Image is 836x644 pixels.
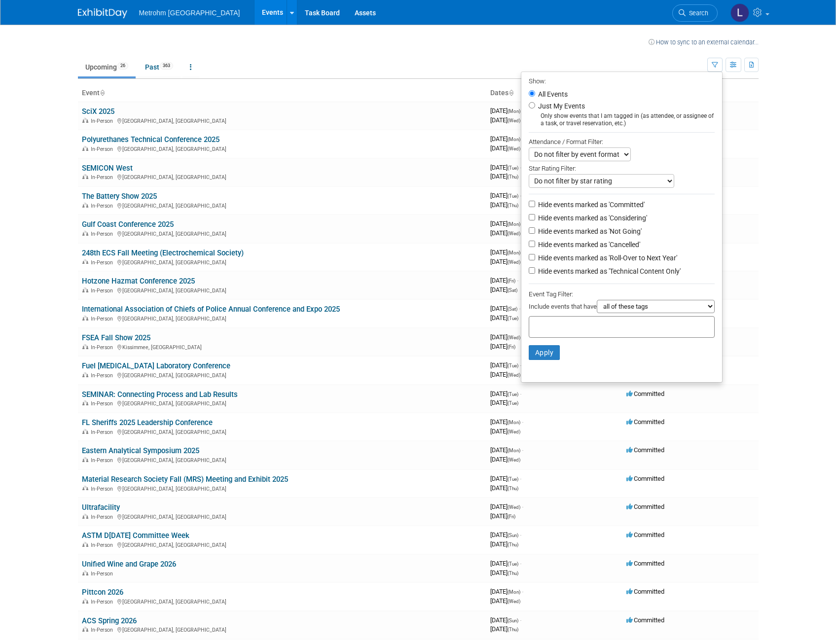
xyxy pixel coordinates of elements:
[508,287,517,293] span: (Sat)
[508,486,518,491] span: (Thu)
[82,484,482,492] div: [GEOGRAPHIC_DATA], [GEOGRAPHIC_DATA]
[82,429,88,434] img: In-Person Event
[82,571,88,575] img: In-Person Event
[82,400,88,405] img: In-Person Event
[82,249,244,257] a: 248th ECS Fall Meeting (Electrochemical Society)
[91,118,116,124] span: In-Person
[490,399,518,406] span: [DATE]
[490,116,520,124] span: [DATE]
[82,258,482,266] div: [GEOGRAPHIC_DATA], [GEOGRAPHIC_DATA]
[508,392,518,397] span: (Tue)
[536,226,642,236] label: Hide events marked as 'Not Going'
[490,540,518,548] span: [DATE]
[490,277,518,284] span: [DATE]
[490,428,520,435] span: [DATE]
[508,363,518,368] span: (Tue)
[626,503,664,510] span: Committed
[490,418,523,426] span: [DATE]
[91,542,116,548] span: In-Person
[517,277,518,284] span: -
[82,314,482,322] div: [GEOGRAPHIC_DATA], [GEOGRAPHIC_DATA]
[508,306,517,312] span: (Sat)
[508,137,520,142] span: (Mon)
[508,571,518,576] span: (Thu)
[490,484,518,492] span: [DATE]
[490,390,521,397] span: [DATE]
[91,599,116,605] span: In-Person
[508,599,520,604] span: (Wed)
[520,560,521,567] span: -
[82,456,482,464] div: [GEOGRAPHIC_DATA], [GEOGRAPHIC_DATA]
[82,540,482,548] div: [GEOGRAPHIC_DATA], [GEOGRAPHIC_DATA]
[626,531,664,538] span: Committed
[508,533,518,538] span: (Sun)
[626,616,664,624] span: Committed
[490,560,521,567] span: [DATE]
[82,277,195,286] a: Hotzone Hazmat Conference 2025
[508,457,520,463] span: (Wed)
[508,429,520,434] span: (Wed)
[522,446,523,454] span: -
[490,220,523,227] span: [DATE]
[730,3,749,22] img: Lori Spafford
[91,146,116,152] span: In-Person
[82,316,88,321] img: In-Person Event
[82,287,88,292] img: In-Person Event
[91,287,116,294] span: In-Person
[509,89,513,97] a: Sort by Start Date
[82,173,482,180] div: [GEOGRAPHIC_DATA], [GEOGRAPHIC_DATA]
[91,627,116,633] span: In-Person
[82,286,482,294] div: [GEOGRAPHIC_DATA], [GEOGRAPHIC_DATA]
[490,144,520,152] span: [DATE]
[82,220,174,229] a: Gulf Coast Conference 2025
[626,475,664,482] span: Committed
[490,305,520,312] span: [DATE]
[520,361,521,369] span: -
[508,108,520,114] span: (Mon)
[536,200,645,210] label: Hide events marked as 'Committed'
[82,616,137,625] a: ACS Spring 2026
[520,616,521,624] span: -
[82,371,482,379] div: [GEOGRAPHIC_DATA], [GEOGRAPHIC_DATA]
[490,249,523,256] span: [DATE]
[490,531,521,538] span: [DATE]
[82,164,133,173] a: SEMICON West
[490,616,521,624] span: [DATE]
[508,221,520,227] span: (Mon)
[529,112,715,127] div: Only show events that I am tagged in (as attendee, or assignee of a task, or travel reservation, ...
[508,514,515,519] span: (Fri)
[82,588,123,597] a: Pittcon 2026
[490,164,521,171] span: [DATE]
[82,503,120,512] a: Ultrafacility
[91,203,116,209] span: In-Person
[649,38,759,46] a: How to sync to an external calendar...
[82,560,176,569] a: Unified Wine and Grape 2026
[529,288,715,300] div: Event Tag Filter:
[91,259,116,266] span: In-Person
[490,569,518,576] span: [DATE]
[490,597,520,605] span: [DATE]
[529,300,715,316] div: Include events that have
[160,62,173,70] span: 363
[91,429,116,435] span: In-Person
[490,588,523,595] span: [DATE]
[82,531,189,540] a: ASTM D[DATE] Committee Week
[139,9,240,17] span: Metrohm [GEOGRAPHIC_DATA]
[529,161,715,174] div: Star Rating Filter:
[508,400,518,406] span: (Tue)
[626,560,664,567] span: Committed
[519,305,520,312] span: -
[490,446,523,454] span: [DATE]
[490,201,518,209] span: [DATE]
[536,240,640,250] label: Hide events marked as 'Cancelled'
[78,85,486,102] th: Event
[82,457,88,462] img: In-Person Event
[536,266,681,276] label: Hide events marked as 'Technical Content Only'
[490,314,518,322] span: [DATE]
[522,418,523,426] span: -
[508,118,520,123] span: (Wed)
[508,316,518,321] span: (Tue)
[508,344,515,350] span: (Fri)
[508,542,518,547] span: (Thu)
[490,258,520,265] span: [DATE]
